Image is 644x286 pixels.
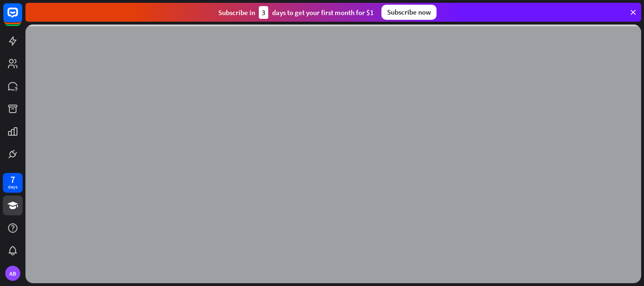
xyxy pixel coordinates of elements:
div: days [8,184,17,190]
div: 7 [10,175,15,184]
div: 3 [259,6,268,19]
div: Subscribe in days to get your first month for $1 [218,6,374,19]
a: 7 days [3,173,23,193]
div: AB [5,266,20,281]
div: Subscribe now [381,5,437,20]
